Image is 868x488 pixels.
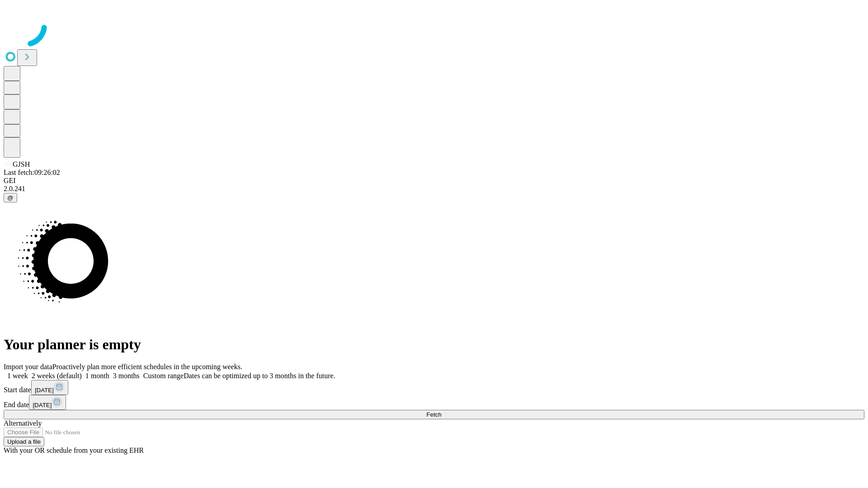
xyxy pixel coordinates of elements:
[4,446,144,454] span: With your OR schedule from your existing EHR
[4,169,60,176] span: Last fetch: 09:26:02
[35,387,54,394] span: [DATE]
[13,160,30,168] span: GJSH
[184,372,335,380] span: Dates can be optimized up to 3 months in the future.
[4,419,42,427] span: Alternatively
[113,372,140,380] span: 3 months
[33,402,52,408] span: [DATE]
[4,193,17,202] button: @
[4,363,52,371] span: Import your data
[7,194,14,201] span: @
[52,363,242,371] span: Proactively plan more efficient schedules in the upcoming weeks.
[31,380,68,395] button: [DATE]
[4,380,864,395] div: Start date
[4,395,864,410] div: End date
[29,395,66,410] button: [DATE]
[7,372,28,380] span: 1 week
[143,372,184,380] span: Custom range
[4,185,864,193] div: 2.0.241
[426,411,441,418] span: Fetch
[4,177,864,185] div: GEI
[85,372,109,380] span: 1 month
[4,410,864,419] button: Fetch
[32,372,82,380] span: 2 weeks (default)
[4,336,864,353] h1: Your planner is empty
[4,437,44,446] button: Upload a file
